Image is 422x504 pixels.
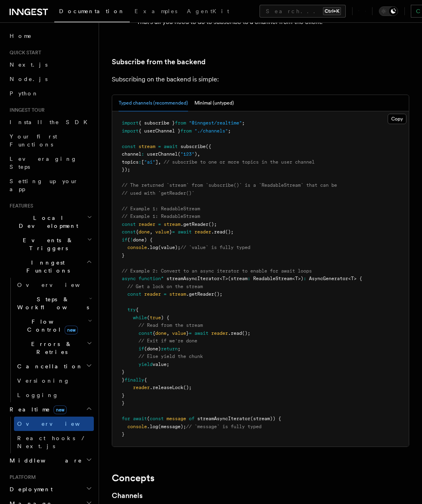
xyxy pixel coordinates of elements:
span: true [150,315,161,320]
button: Inngest Functions [6,255,94,278]
span: return [161,346,178,352]
span: Python [10,90,39,97]
span: value [172,330,186,336]
a: Documentation [54,2,130,22]
span: // Example 2: Convert to an async iterator to enable for await loops [122,268,312,274]
span: value [155,229,169,235]
span: AsyncGenerator [309,276,348,281]
span: (); [214,291,222,297]
span: const [127,291,141,297]
span: .getReader [186,291,214,297]
span: // Example 1: ReadableStream [122,213,200,219]
span: T [295,276,298,281]
span: < [292,276,295,281]
span: import [122,120,139,126]
span: >) [298,276,303,281]
span: "./channels" [194,128,228,134]
span: channel [122,151,141,157]
span: : [303,276,306,281]
span: if [122,237,127,243]
button: Typed channels (recommended) [119,95,188,111]
span: console [127,424,147,429]
button: Toggle dark mode [379,6,398,16]
span: // `message` is fully typed [186,424,262,429]
span: Errors & Retries [14,340,87,356]
span: { [144,377,147,383]
span: .read [211,229,225,235]
span: { [136,307,139,312]
span: { userChannel } [139,128,180,134]
a: Leveraging Steps [6,152,94,174]
span: stream [164,221,180,227]
span: Middleware [6,457,82,464]
span: Overview [17,282,99,288]
span: : [141,151,144,157]
span: userChannel [147,151,178,157]
a: Overview [14,417,94,431]
span: reader [139,221,155,227]
span: , [158,159,161,165]
span: ReadableStream [253,276,292,281]
span: "@inngest/realtime" [189,120,242,126]
span: .read [228,330,242,336]
span: ) [194,151,197,157]
span: console [127,245,147,250]
span: } [122,431,125,437]
span: .log [147,245,158,250]
span: if [139,346,144,352]
span: // Exit if we're done [139,338,197,344]
span: React hooks / Next.js [17,435,88,449]
span: const [122,144,136,149]
span: const [122,229,136,235]
span: done [139,229,150,235]
div: Inngest Functions [6,278,94,402]
span: ! [130,237,133,243]
span: Realtime [6,405,67,413]
span: = [164,291,166,297]
span: stream [169,291,186,297]
span: , [197,151,200,157]
button: Events & Triggers [6,233,94,255]
span: from [180,128,192,134]
span: Examples [135,8,177,14]
span: { [136,229,139,235]
span: Overview [17,421,99,427]
span: await [133,416,147,421]
button: Realtimenew [6,402,94,417]
span: = [158,221,161,227]
button: Copy [388,114,406,124]
span: // Example 1: ReadableStream [122,206,200,211]
span: // Get a lock on the stream [127,284,203,289]
span: ; [178,346,180,352]
span: } [122,253,125,258]
button: Local Development [6,211,94,233]
span: } [186,330,189,336]
a: Versioning [14,374,94,388]
span: ) { [161,315,169,320]
span: (); [208,221,217,227]
span: Events & Triggers [6,236,87,252]
span: Setting up your app [10,178,78,192]
span: (); [242,330,250,336]
button: Flow Controlnew [14,314,94,337]
span: reader [211,330,228,336]
a: Next.js [6,57,94,72]
span: = [172,229,175,235]
span: Documentation [59,8,125,14]
span: Deployment [6,485,53,493]
span: : [139,159,141,165]
button: Deployment [6,482,94,496]
span: Flow Control [14,318,88,334]
span: try [127,307,136,312]
span: (stream)) { [250,416,281,421]
span: "ai" [144,159,155,165]
span: yield [139,362,153,367]
span: Local Development [6,214,87,230]
a: Logging [14,388,94,402]
a: AgentKit [182,2,234,22]
div: Realtimenew [6,417,94,453]
span: await [178,229,192,235]
span: Logging [17,392,59,398]
button: Middleware [6,453,94,468]
span: import [122,128,139,134]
